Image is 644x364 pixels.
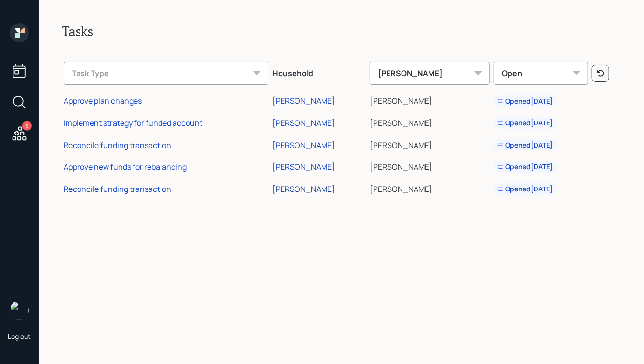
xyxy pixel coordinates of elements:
div: Open [494,62,588,85]
div: Opened [DATE] [497,96,553,106]
div: Opened [DATE] [497,162,553,172]
div: Implement strategy for funded account [64,118,202,128]
div: Approve new funds for rebalancing [64,162,187,172]
img: hunter_neumayer.jpg [10,301,29,320]
div: 5 [22,121,32,131]
h2: Tasks [62,23,621,40]
th: Household [270,55,368,89]
div: [PERSON_NAME] [272,184,335,194]
td: [PERSON_NAME] [368,89,492,111]
td: [PERSON_NAME] [368,133,492,155]
td: [PERSON_NAME] [368,110,492,133]
div: Reconcile funding transaction [64,184,171,194]
td: [PERSON_NAME] [368,154,492,176]
div: Task Type [64,62,268,85]
div: Approve plan changes [64,95,142,106]
div: Log out [8,332,31,341]
div: [PERSON_NAME] [272,95,335,106]
div: Opened [DATE] [497,140,553,150]
div: Opened [DATE] [497,184,553,194]
div: [PERSON_NAME] [272,140,335,150]
div: [PERSON_NAME] [370,62,490,85]
div: Opened [DATE] [497,118,553,128]
div: [PERSON_NAME] [272,118,335,128]
div: [PERSON_NAME] [272,162,335,172]
td: [PERSON_NAME] [368,176,492,199]
div: Reconcile funding transaction [64,140,171,150]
